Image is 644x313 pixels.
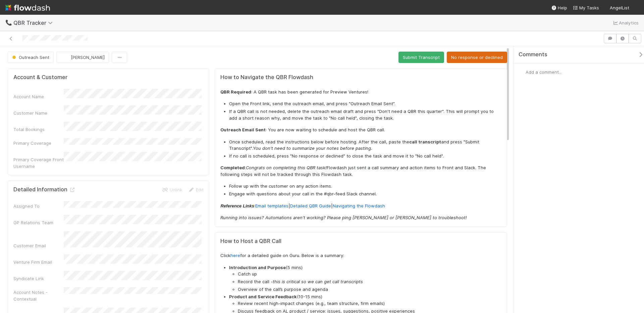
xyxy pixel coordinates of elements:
span: Comments [519,51,547,58]
div: Venture Firm Email [13,259,64,265]
span: 📞 [5,20,12,25]
span: Add a comment... [526,69,562,75]
span: QBR Tracker [13,19,56,26]
img: avatar_6cb813a7-f212-4ca3-9382-463c76e0b247.png [632,5,639,11]
div: Customer Name [13,110,64,116]
div: Account Name [13,93,64,100]
li: Open the Front link, send the outreach email, and press "Outreach Email Sent". [229,101,501,107]
li: If no call is scheduled, press "No response or declined" to close the task and move it to "No cal... [229,153,501,160]
em: Running into issues? Automations aren't working? Please ping [PERSON_NAME] or [PERSON_NAME] to tr... [220,215,467,220]
li: Catch up [238,271,501,277]
li: Review recent high-impact changes (e.g., team structure, firm emails) [238,300,501,307]
strong: Completed [220,165,245,170]
a: My Tasks [573,4,599,11]
li: If a QBR call is not needed, delete the outreach email draft and press "Don't need a QBR this qua... [229,108,501,121]
strong: Product and Service Feedback [229,294,297,299]
h5: Account & Customer [13,74,67,81]
p: : Flowdash just sent a call summary and action items to Front and Slack. The following steps will... [220,165,501,178]
h5: Detailed Information [13,186,75,193]
a: Navigating the Flowdash [333,203,385,208]
h5: How to Navigate the QBR Flowdash [220,74,501,81]
strong: Outreach Email Sent [220,127,266,132]
strong: Introduction and Purpose [229,265,286,270]
button: Submit Transcript [398,52,444,63]
em: Congrats on completing this QBR task! [246,165,327,170]
img: logo-inverted-e16ddd16eac7371096b0.svg [5,2,50,13]
p: : | | [220,203,501,209]
button: No response or declined [447,52,507,63]
p: : You are now waiting to schedule and host the QBR call. [220,127,501,133]
li: (5 mins) [229,264,501,293]
strong: Reference Links [220,203,254,208]
p: Click for a detailed guide on Guru. Below is a summary: [220,252,501,259]
div: Account Notes - Contextual [13,289,64,302]
h5: How to Host a QBR Call [220,238,501,245]
div: Customer Email [13,242,64,249]
span: AngelList [610,5,629,10]
span: Outreach Sent [11,55,49,60]
div: Syndicate Link [13,275,64,282]
em: this is critical so we can get call transcripts [273,279,363,284]
li: Record the call - [238,278,501,285]
li: Overview of the call’s purpose and agenda [238,286,501,293]
a: Unlink [162,187,182,192]
a: Analytics [612,19,639,27]
em: You don't need to summarize your notes before pasting. [253,145,372,151]
a: here [230,253,240,258]
span: [PERSON_NAME] [71,55,105,60]
a: Email templates [255,203,288,208]
div: Help [551,4,567,11]
div: Assigned To [13,203,64,209]
a: Edit [188,187,204,192]
p: : A QBR task has been generated for Preview Ventures! [220,89,501,96]
div: Total Bookings [13,126,64,133]
li: Follow up with the customer on any action items. [229,183,501,190]
img: avatar_6cb813a7-f212-4ca3-9382-463c76e0b247.png [519,69,526,75]
strong: QBR Required [220,89,251,95]
span: My Tasks [573,5,599,10]
button: [PERSON_NAME] [56,52,109,63]
li: Engage with questions about your call in the #qbr-feed Slack channel. [229,191,501,197]
a: Detailed QBR Guide [290,203,331,208]
img: avatar_6cb813a7-f212-4ca3-9382-463c76e0b247.png [62,54,69,61]
div: Primary Coverage Front Username [13,156,64,170]
div: GP Relations Team [13,219,64,226]
li: Once scheduled, read the instructions below before hosting. After the call, paste the and press "... [229,139,501,152]
strong: call transcript [409,139,441,144]
button: Outreach Sent [8,52,54,63]
div: Primary Coverage [13,140,64,146]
